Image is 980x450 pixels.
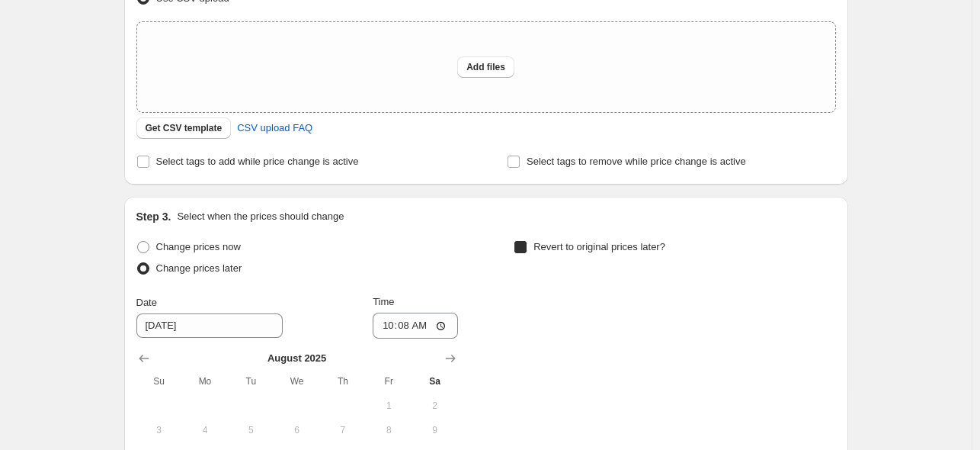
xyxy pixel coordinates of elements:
button: Add files [457,56,514,78]
span: 4 [188,424,222,436]
button: Monday August 4 2025 [182,418,228,442]
button: Show previous month, July 2025 [133,348,155,369]
input: 8/30/2025 [136,313,283,338]
th: Saturday [412,369,457,394]
span: Change prices later [156,262,242,274]
span: Date [136,297,157,308]
span: Sa [418,375,451,387]
button: Get CSV template [136,117,232,139]
th: Wednesday [274,369,319,394]
span: Change prices now [156,241,241,252]
span: 3 [143,424,176,436]
span: Th [326,375,360,387]
span: CSV upload FAQ [237,121,312,136]
span: We [280,375,313,387]
button: Friday August 8 2025 [366,418,412,442]
span: 7 [326,424,360,436]
th: Tuesday [228,369,274,394]
button: Saturday August 2 2025 [412,394,457,418]
th: Monday [182,369,228,394]
th: Sunday [136,369,182,394]
span: 2 [418,400,451,412]
span: Su [143,375,176,387]
button: Friday August 1 2025 [366,394,412,418]
span: 1 [372,400,405,412]
th: Thursday [320,369,366,394]
p: Select when the prices should change [177,209,344,224]
span: Revert to original prices later? [533,241,665,252]
th: Friday [366,369,412,394]
span: Select tags to add while price change is active [156,156,359,167]
button: Tuesday August 5 2025 [228,418,274,442]
button: Show next month, September 2025 [440,348,461,369]
span: Time [373,296,394,307]
span: 8 [372,424,405,436]
span: Mo [188,375,222,387]
button: Wednesday August 6 2025 [274,418,319,442]
button: Sunday August 3 2025 [136,418,182,442]
button: Thursday August 7 2025 [320,418,366,442]
span: Select tags to remove while price change is active [527,156,746,167]
span: 6 [280,424,313,436]
span: Add files [466,61,505,73]
input: 12:00 [373,313,458,339]
span: 9 [418,424,451,436]
span: Tu [234,375,267,387]
a: CSV upload FAQ [228,116,322,140]
button: Saturday August 9 2025 [412,418,457,442]
h2: Step 3. [136,209,171,224]
span: Get CSV template [146,122,223,134]
span: Fr [372,375,405,387]
span: 5 [234,424,267,436]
